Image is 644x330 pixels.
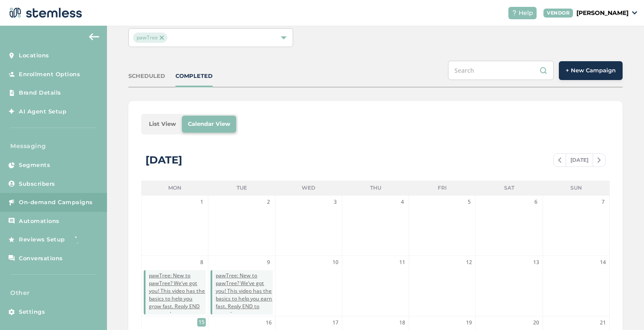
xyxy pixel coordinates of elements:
img: logo-dark-0685b13c.svg [7,4,82,21]
span: 20 [532,318,540,327]
span: Conversations [19,254,63,263]
span: On-demand Campaigns [19,198,93,207]
span: 13 [532,258,540,267]
span: 17 [331,318,340,327]
li: Tue [208,181,275,195]
span: 3 [331,198,340,206]
span: Reviews Setup [19,235,65,244]
span: 16 [264,318,273,327]
span: pawTree [133,33,167,43]
span: Subscribers [19,180,55,188]
img: icon-help-white-03924b79.svg [512,10,517,15]
li: Sun [543,181,610,195]
img: icon-arrow-back-accent-c549486e.svg [89,33,99,40]
span: 9 [264,258,273,267]
li: Sat [476,181,543,195]
span: 12 [465,258,473,267]
button: + New Campaign [559,61,623,80]
span: 8 [197,258,206,267]
span: 5 [465,198,473,206]
img: icon-chevron-left-b8c47ebb.svg [558,158,561,163]
span: 21 [599,318,607,327]
span: Help [519,9,533,18]
p: [PERSON_NAME] [576,9,629,18]
span: + New Campaign [566,66,616,75]
span: 15 [197,318,206,327]
span: pawTree: New to pawTree? We’ve got you! This video has the basics to help you earn fast. Reply EN... [216,272,273,318]
span: [DATE] [566,154,593,166]
span: 10 [331,258,340,267]
span: Segments [19,161,50,169]
input: Search [448,61,554,80]
img: icon-close-accent-8a337256.svg [160,36,164,40]
li: Mon [141,181,208,195]
span: 4 [398,198,407,206]
span: AI Agent Setup [19,107,66,116]
li: Wed [275,181,342,195]
img: icon_down-arrow-small-66adaf34.svg [632,11,637,15]
li: Fri [409,181,476,195]
div: COMPLETED [175,72,213,80]
span: Settings [19,308,45,316]
span: 18 [398,318,407,327]
span: 6 [532,198,540,206]
span: 2 [264,198,273,206]
span: Automations [19,217,59,226]
div: SCHEDULED [128,72,165,80]
span: 11 [398,258,407,267]
span: pawTree: New to pawTree? We’ve got you! This video has the basics to help you grow fast. Reply EN... [149,272,206,318]
li: Calendar View [182,116,236,133]
span: Locations [19,51,49,60]
img: glitter-stars-b7820f95.gif [71,231,89,248]
span: 7 [599,198,607,206]
span: 19 [465,318,473,327]
span: 14 [599,258,607,267]
img: icon-chevron-right-bae969c5.svg [597,158,601,163]
iframe: Chat Widget [601,289,644,330]
li: Thu [342,181,409,195]
div: VENDOR [543,9,573,18]
span: Brand Details [19,89,61,97]
span: Enrollment Options [19,70,80,79]
li: List View [143,116,182,133]
span: 1 [197,198,206,206]
div: [DATE] [145,152,182,168]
